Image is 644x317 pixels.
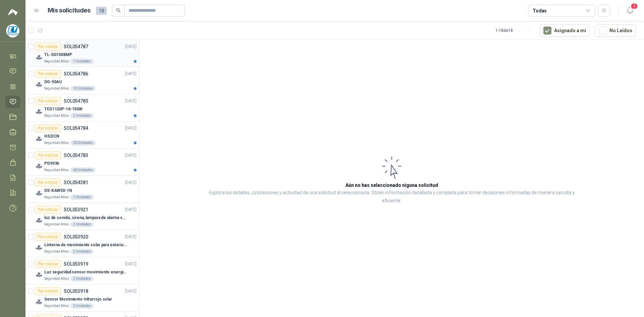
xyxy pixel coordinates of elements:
[35,108,43,116] img: Company Logo
[624,5,636,17] button: 6
[35,81,43,89] img: Company Logo
[25,203,139,230] a: Por cotizarSOL053921[DATE] Company Logoluz de sonido, sirena, lampara de alarma solarSeguridad At...
[595,24,636,37] button: No Leídos
[70,222,94,227] div: 2 Unidades
[70,59,94,64] div: 1 Unidades
[35,53,43,61] img: Company Logo
[70,113,94,118] div: 2 Unidades
[70,276,94,281] div: 2 Unidades
[125,288,137,295] p: [DATE]
[44,188,72,194] p: DS-KAW50-1N
[64,71,88,76] p: SOL054786
[44,215,128,221] p: luz de sonido, sirena, lampara de alarma solar
[495,25,534,36] div: 1 - 18 de 18
[44,276,69,281] p: Seguridad Atlas
[25,121,139,149] a: Por cotizarSOL054784[DATE] Company LogoHS2ICNSeguridad Atlas20 Unidades
[44,86,69,91] p: Seguridad Atlas
[631,3,638,9] span: 6
[70,303,94,309] div: 2 Unidades
[64,289,88,294] p: SOL053918
[125,71,137,77] p: [DATE]
[125,207,137,213] p: [DATE]
[70,195,94,200] div: 1 Unidades
[44,140,69,146] p: Seguridad Atlas
[96,7,107,15] span: 18
[540,24,590,37] button: Asignado a mi
[64,180,88,185] p: SOL054381
[70,249,94,254] div: 2 Unidades
[8,8,18,16] img: Logo peakr
[44,113,69,118] p: Seguridad Atlas
[25,284,139,312] a: Por cotizarSOL053918[DATE] Company LogoSensor Movimiento Infrarrojo solarSeguridad Atlas2 Unidades
[125,261,137,267] p: [DATE]
[207,189,577,205] p: Explora los detalles, cotizaciones y actividad de una solicitud al seleccionarla. Obtén informaci...
[35,260,61,268] div: Por cotizar
[44,59,69,64] p: Seguridad Atlas
[345,181,438,189] h3: Aún no has seleccionado niguna solicitud
[35,271,43,279] img: Company Logo
[25,257,139,284] a: Por cotizarSOL053919[DATE] Company LogoLuz seguridad sensor movimiento energia solarSeguridad Atl...
[44,160,59,167] p: PG9936
[64,262,88,266] p: SOL053919
[44,296,112,303] p: Sensor Movimiento Infrarrojo solar
[35,189,43,197] img: Company Logo
[35,206,61,214] div: Por cotizar
[35,162,43,170] img: Company Logo
[125,98,137,104] p: [DATE]
[35,298,43,306] img: Company Logo
[35,216,43,224] img: Company Logo
[64,44,88,49] p: SOL054787
[44,52,72,58] p: TL-SG1008MP
[64,153,88,158] p: SOL054783
[35,178,61,187] div: Por cotizar
[35,43,61,51] div: Por cotizar
[44,222,69,227] p: Seguridad Atlas
[25,67,139,94] a: Por cotizarSOL054786[DATE] Company LogoDG-50AUSeguridad Atlas10 Unidades
[125,152,137,159] p: [DATE]
[35,151,61,159] div: Por cotizar
[25,94,139,121] a: Por cotizarSOL054785[DATE] Company LogoTEG1120P-16-150WSeguridad Atlas2 Unidades
[533,7,547,14] div: Todas
[35,233,61,241] div: Por cotizar
[125,234,137,240] p: [DATE]
[35,97,61,105] div: Por cotizar
[70,167,96,173] div: 60 Unidades
[25,40,139,67] a: Por cotizarSOL054787[DATE] Company LogoTL-SG1008MPSeguridad Atlas1 Unidades
[35,287,61,295] div: Por cotizar
[44,106,83,112] p: TEG1120P-16-150W
[25,149,139,176] a: Por cotizarSOL054783[DATE] Company LogoPG9936Seguridad Atlas60 Unidades
[64,99,88,103] p: SOL054785
[125,44,137,50] p: [DATE]
[44,249,69,254] p: Seguridad Atlas
[25,176,139,203] a: Por cotizarSOL054381[DATE] Company LogoDS-KAW50-1NSeguridad Atlas1 Unidades
[35,135,43,143] img: Company Logo
[35,70,61,78] div: Por cotizar
[44,269,128,275] p: Luz seguridad sensor movimiento energia solar
[125,179,137,186] p: [DATE]
[64,126,88,130] p: SOL054784
[44,303,69,309] p: Seguridad Atlas
[44,79,62,85] p: DG-50AU
[44,195,69,200] p: Seguridad Atlas
[70,86,96,91] div: 10 Unidades
[25,230,139,257] a: Por cotizarSOL053920[DATE] Company LogoLinterna de movimiento solar para exteriores con 77 ledsSe...
[64,207,88,212] p: SOL053921
[64,234,88,239] p: SOL053920
[35,124,61,132] div: Por cotizar
[44,133,59,140] p: HS2ICN
[125,125,137,131] p: [DATE]
[35,244,43,252] img: Company Logo
[44,167,69,173] p: Seguridad Atlas
[6,24,19,37] img: Company Logo
[70,140,96,146] div: 20 Unidades
[48,6,91,15] h1: Mis solicitudes
[116,8,121,13] span: search
[44,242,128,248] p: Linterna de movimiento solar para exteriores con 77 leds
